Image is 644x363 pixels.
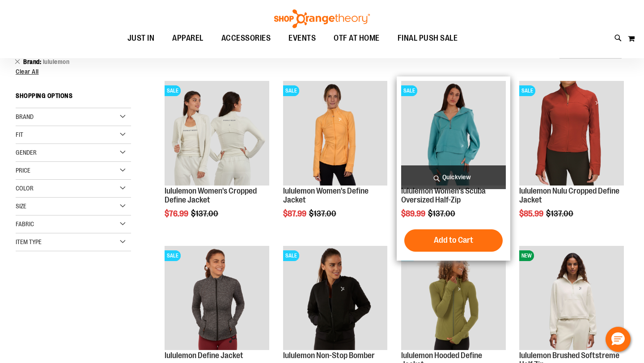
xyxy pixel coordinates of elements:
a: product image for 1529891SALESALE [165,246,269,352]
span: NEW [519,250,534,261]
span: FINAL PUSH SALE [398,28,458,48]
a: lululemon Women's Define Jacket [283,186,369,204]
span: $76.99 [165,209,190,218]
span: $85.99 [519,209,545,218]
img: Shop Orangetheory [273,9,371,28]
span: lululemon [43,58,70,65]
button: Add to Cart [404,229,503,252]
span: SALE [165,85,181,96]
a: Clear All [16,68,131,75]
div: product [279,76,392,241]
a: Product image for lululemon Nulu Cropped Define JacketSALESALE [519,81,624,187]
span: SALE [283,85,299,96]
span: $89.99 [401,209,427,218]
strong: Shopping Options [16,88,131,108]
span: Brand [23,58,43,65]
a: Product image for lululemon Define Jacket CroppedSALESALE [165,81,269,187]
button: Hello, have a question? Let’s chat. [606,327,631,352]
a: APPAREL [163,28,212,48]
img: product image for 1529891 [165,246,269,350]
span: JUST IN [127,28,155,48]
span: OTF AT HOME [334,28,380,48]
a: lululemon Women's Scuba Oversized Half-Zip [401,186,486,204]
span: Fabric [16,220,34,228]
span: SALE [401,85,417,96]
a: Quickview [401,165,506,189]
a: Product image for lululemon Womens Scuba Oversized Half ZipSALESALE [401,81,506,187]
span: $137.00 [309,209,338,218]
div: product [160,76,274,241]
span: $137.00 [191,209,220,218]
img: Product image for lululemon Womens Scuba Oversized Half Zip [401,81,506,186]
a: ACCESSORIES [212,28,280,49]
img: Product image for lululemon Hooded Define Jacket [401,246,506,350]
span: Brand [16,113,34,120]
span: Clear All [16,68,39,75]
span: Add to Cart [434,235,473,245]
a: lululemon Non-Stop Bomber [283,351,375,360]
span: Color [16,185,34,192]
span: Price [16,167,30,174]
a: OTF AT HOME [325,28,389,49]
span: SALE [283,250,299,261]
a: Product image for lululemon Hooded Define JacketSALESALE [401,246,506,352]
span: ACCESSORIES [221,28,271,48]
a: Product image for lululemon Non-Stop BomberSALESALE [283,246,388,352]
a: lululemon Women's Cropped Define Jacket [165,186,257,204]
a: FINAL PUSH SALE [389,28,467,49]
span: SALE [165,250,181,261]
div: product [397,76,510,260]
img: Product image for lululemon Non-Stop Bomber [283,246,388,350]
span: $137.00 [428,209,457,218]
span: $87.99 [283,209,308,218]
img: Product image for lululemon Nulu Cropped Define Jacket [519,81,624,186]
span: EVENTS [288,28,316,48]
a: JUST IN [119,28,164,49]
span: SALE [519,85,535,96]
a: Product image for lululemon Define JacketSALESALE [283,81,388,187]
a: lululemon Nulu Cropped Define Jacket [519,186,619,204]
a: lululemon Define Jacket [165,351,243,360]
span: APPAREL [172,28,203,48]
span: $137.00 [546,209,575,218]
span: Size [16,203,26,210]
img: Product image for lululemon Define Jacket [283,81,388,186]
img: Product image for lululemon Define Jacket Cropped [165,81,269,186]
img: lululemon Brushed Softstreme Half Zip [519,246,624,350]
a: EVENTS [280,28,325,49]
span: Fit [16,131,23,138]
a: lululemon Brushed Softstreme Half ZipNEWNEW [519,246,624,352]
div: product [515,76,628,241]
span: Item Type [16,238,42,245]
span: Gender [16,149,37,156]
